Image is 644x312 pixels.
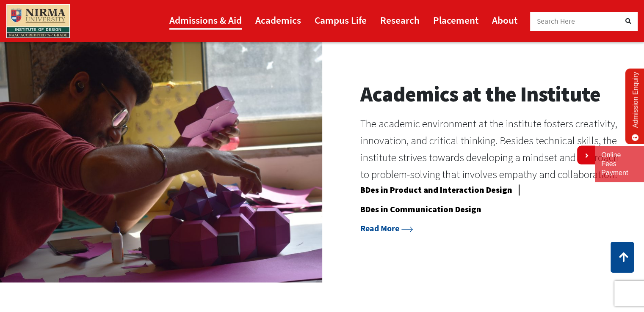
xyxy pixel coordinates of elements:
[360,223,413,233] a: Read More
[360,82,623,107] h2: Academics at the Institute
[380,11,420,30] a: Research
[601,151,638,177] a: Online Fees Payment
[433,11,478,30] a: Placement
[6,4,70,38] img: main_logo
[492,11,517,30] a: About
[360,204,481,218] a: BDes in Communication Design
[537,16,575,26] span: Search Here
[315,11,367,30] a: Campus Life
[360,115,623,183] p: The academic environment at the institute fosters creativity, innovation, and critical thinking. ...
[255,11,301,30] a: Academics
[169,11,242,30] a: Admissions & Aid
[360,184,512,198] a: BDes in Product and Interaction Design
